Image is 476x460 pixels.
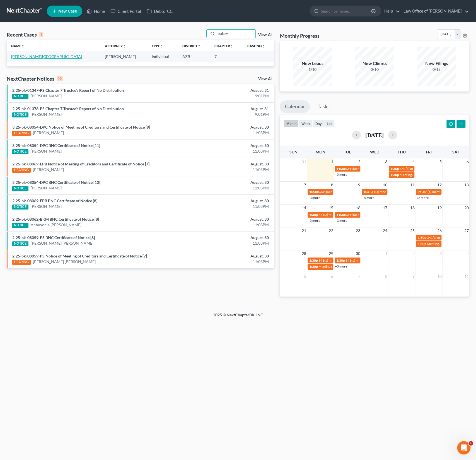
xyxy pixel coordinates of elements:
span: 6 [330,273,334,280]
a: +5 more [362,196,374,200]
span: 341(a) meeting for [PERSON_NAME] [369,190,423,194]
td: [PERSON_NAME] [100,51,147,62]
a: [PERSON_NAME] [31,185,62,191]
div: 0/15 [417,67,456,72]
span: 9 [357,182,361,188]
td: 7 [210,51,243,62]
div: NOTICE [12,186,28,191]
span: 29 [328,250,334,257]
span: 1:30p [417,242,426,246]
a: [PERSON_NAME] [PERSON_NAME] [33,259,96,264]
i: unfold_more [197,45,201,48]
a: +5 more [335,172,347,177]
span: 25 [409,227,415,234]
span: 341(a) meeting for Antawonia [PERSON_NAME] [345,258,416,262]
span: 10:30a [309,190,320,194]
span: Sat [452,150,459,154]
span: 27 [464,227,469,234]
span: Meeting of Creditors for [PERSON_NAME] [PERSON_NAME] [318,264,407,269]
span: 23 [355,227,361,234]
div: NextChapter Notices [7,75,63,82]
div: 11:03PM [187,185,269,191]
a: +5 more [308,218,320,223]
span: 14 [301,204,307,211]
div: 11:03PM [187,204,269,209]
span: 12 [436,182,442,188]
button: month [284,120,299,127]
span: 1 [330,158,334,165]
a: 2:25-bk-01378-PS Chapter 7 Trustee's Report of No Distribution [12,106,124,111]
span: 1:30p [309,264,318,269]
span: 19 [436,204,442,211]
div: Recent Cases [7,31,43,38]
span: 7 [357,273,361,280]
a: Calendar [280,100,310,113]
span: 9a [417,190,421,194]
span: Fri [426,150,432,154]
span: 1 [385,250,388,257]
a: Help [381,6,400,16]
a: View All [258,77,272,81]
div: 11:03PM [187,148,269,154]
a: 3:25-bk-08054-DPC BNC Certificate of Notice [11] [12,143,100,148]
a: [PERSON_NAME] [31,112,62,117]
h3: Monthly Progress [280,32,319,39]
span: 4 [466,250,469,257]
a: [PERSON_NAME] [31,204,62,209]
div: 11:03PM [187,222,269,228]
span: 8 [385,273,388,280]
span: Wed [370,150,379,154]
span: Meeting of Creditors for [PERSON_NAME] [400,173,461,177]
span: New Case [58,9,77,13]
span: 341(a) meeting for [PERSON_NAME] [422,190,475,194]
span: 18 [409,204,415,211]
a: Nameunfold_more [11,44,25,48]
a: Typeunfold_more [152,44,163,48]
span: 1:30p [417,235,426,240]
button: week [299,120,313,127]
span: 9 [412,273,415,280]
div: 11:03PM [187,167,269,172]
div: August, 31 [187,106,269,112]
span: 24 [382,227,388,234]
span: 10 [382,182,388,188]
span: 22 [328,227,334,234]
a: [PERSON_NAME] [31,148,62,154]
input: Search by name... [321,6,372,16]
span: 28 [301,250,307,257]
div: August, 30 [187,253,269,259]
div: NOTICE [12,94,28,99]
a: +3 more [416,196,428,200]
span: Tue [344,150,351,154]
span: 341(a) meeting for [PERSON_NAME] [320,190,374,194]
a: 3:25-bk-08054-DPC BNC Certificate of Notice [10] [12,180,100,185]
a: Districtunfold_more [182,44,201,48]
a: Home [84,6,108,16]
span: 341(a) meeting for [PERSON_NAME] [318,213,372,217]
span: 1:30p [336,258,345,262]
span: 1 [468,441,473,445]
span: 11:30a [336,213,347,217]
a: Law Office of [PERSON_NAME] [401,6,469,16]
span: 7 [303,182,307,188]
iframe: Intercom live chat [457,441,470,454]
span: 15 [328,204,334,211]
span: 1:30p [390,173,399,177]
a: 3:25-bk-08054-DPC Notice of Meeting of Creditors and Certificate of Notice [9] [12,125,150,129]
i: unfold_more [160,45,163,48]
span: 10 [436,273,442,280]
a: 2:25-bk-08059-PS Notice of Meeting of Creditors and Certificate of Notice [7] [12,254,147,258]
input: Search by name... [216,30,255,38]
span: 341(a) meeting for [PERSON_NAME] & [PERSON_NAME] [347,213,431,217]
td: Individual [147,51,178,62]
span: 26 [436,227,442,234]
span: 6 [466,158,469,165]
div: 10 [57,76,63,81]
a: 2:25-bk-08059-PS BNC Certificate of Notice [8] [12,235,95,240]
div: August, 30 [187,161,269,167]
div: 1/10 [293,67,332,72]
div: 0/10 [355,67,394,72]
span: 5 [439,158,442,165]
button: list [324,120,335,127]
i: unfold_more [21,45,25,48]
